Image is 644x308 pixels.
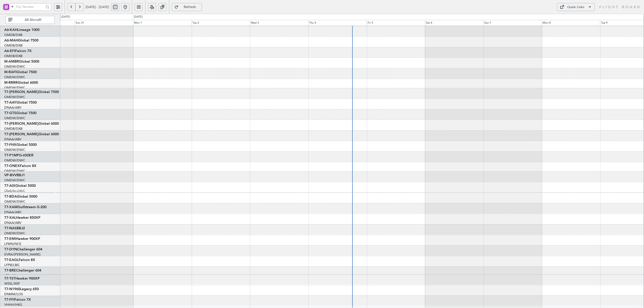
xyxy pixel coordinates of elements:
span: T7-XAL [4,216,16,219]
a: WSSL/XSP [4,281,20,286]
a: T7-GTSGlobal 7500 [4,111,36,115]
a: OMDW/DWC [4,199,25,204]
a: VP-BVVBBJ1 [4,173,25,177]
a: OMDB/DXB [4,126,22,131]
a: OMDW/DWC [4,169,25,173]
a: OMDW/DWC [4,75,25,79]
a: T7-EAGLFalcon 8X [4,258,35,262]
a: T7-AAYGlobal 7500 [4,101,37,104]
span: T7-[PERSON_NAME] [4,122,38,125]
span: T7-GTS [4,111,16,115]
span: T7-FHX [4,143,16,147]
div: Wed 3 [250,20,308,26]
a: T7-[PERSON_NAME]Global 6000 [4,133,59,136]
span: T7-[PERSON_NAME] [4,90,38,94]
a: EVRA/[PERSON_NAME] [4,252,41,257]
a: VHHH/HKG [4,302,22,307]
button: All Aircraft [6,16,55,24]
a: T7-XAMGulfstream G-200 [4,205,47,209]
span: T7-EAGL [4,258,19,262]
span: All Aircraft [13,18,53,22]
span: A6-MAH [4,39,18,42]
a: T7-XALHawker 850XP [4,216,41,219]
a: OMDW/DWC [4,116,25,120]
span: T7-TST [4,277,15,280]
span: T7-FFI [4,298,14,301]
span: T7-P1MP [4,154,19,157]
span: M-RRRR [4,81,18,84]
button: Quick Links [557,3,595,11]
div: Thu 4 [308,20,367,26]
a: T7-BREChallenger 604 [4,269,41,272]
a: OMDB/DXB [4,43,22,48]
div: Sat 6 [425,20,483,26]
span: T7-NAS [4,227,17,230]
a: OMDW/DWC [4,231,25,236]
button: Refresh [172,3,202,11]
span: T7-AAY [4,101,16,104]
div: Quick Links [567,5,584,10]
a: DNAA/ABV [4,137,21,142]
span: M-RAFI [4,70,16,74]
a: A6-EFIFalcon 7X [4,49,32,53]
a: LTBA/ISL [4,273,18,278]
span: T7-ONEX [4,164,20,168]
a: A6-MAHGlobal 7500 [4,39,38,42]
a: OMDW/DWC [4,148,25,152]
span: T7-DYN [4,248,17,251]
span: M-AMBR [4,60,19,63]
a: DNMM/LOS [4,292,23,296]
span: A6-EFI [4,49,15,53]
div: Tue 2 [191,20,250,26]
span: T7-[PERSON_NAME] [4,133,38,136]
a: OMDB/DXB [4,33,22,37]
a: T7-AIXGlobal 5000 [4,184,36,188]
a: T7-FHXGlobal 5000 [4,143,37,147]
a: DNAA/ABV [4,210,21,214]
a: T7-ONEXFalcon 8X [4,164,36,168]
a: OMDW/DWC [4,85,25,90]
a: M-RAFIGlobal 7500 [4,70,37,74]
a: M-AMBRGlobal 5000 [4,60,39,63]
a: OMDW/DWC [4,189,25,193]
a: M-RRRRGlobal 6000 [4,81,38,84]
div: Sun 7 [483,20,542,26]
a: T7-BDAGlobal 5000 [4,195,37,198]
a: T7-N1960Legacy 650 [4,287,39,291]
span: T7-EMI [4,237,16,241]
input: Trip Number [16,3,44,11]
a: OMDW/DWC [4,158,25,163]
span: T7-BRE [4,269,16,272]
a: OMDW/DWC [4,64,25,69]
span: T7-BDA [4,195,17,198]
a: T7-[PERSON_NAME]Global 7500 [4,90,59,94]
div: Mon 1 [133,20,191,26]
div: [DATE] [134,15,143,19]
a: T7-NASBBJ2 [4,227,25,230]
span: [DATE] - [DATE] [86,5,109,9]
a: OMDW/DWC [4,178,25,183]
a: OMDW/DWC [4,95,25,99]
a: OMDB/DXB [4,54,22,58]
div: Fri 5 [367,20,425,26]
a: A6-KAHLineage 1000 [4,28,39,32]
a: T7-FFIFalcon 7X [4,298,31,301]
div: Mon 8 [542,20,600,26]
a: T7-TSTHawker 900XP [4,277,40,280]
a: T7-DYNChallenger 604 [4,248,42,251]
a: DNAA/ABV [4,105,21,110]
span: T7-N1960 [4,287,20,291]
span: A6-KAH [4,28,17,32]
a: T7-[PERSON_NAME]Global 6000 [4,122,59,125]
a: T7-EMIHawker 900XP [4,237,40,241]
span: Refresh [180,5,200,9]
a: LFPB/LBG [4,263,19,267]
span: T7-AIX [4,184,15,188]
span: T7-XAM [4,205,18,209]
div: [DATE] [61,15,70,19]
a: DNAA/ABV [4,221,21,225]
a: T7-P1MPG-650ER [4,154,33,157]
div: Sun 31 [75,20,133,26]
a: LFMN/NCE [4,242,21,246]
span: VP-BVV [4,173,17,177]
